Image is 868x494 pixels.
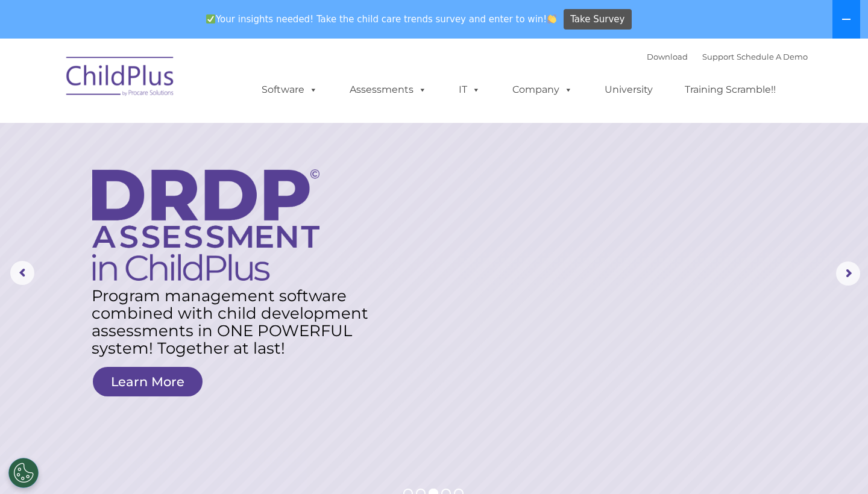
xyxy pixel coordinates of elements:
[60,48,181,108] img: ChildPlus by Procare Solutions
[570,9,624,30] span: Take Survey
[8,458,39,488] button: Cookies Settings
[647,52,808,61] font: |
[92,169,319,281] img: DRDP Assessment in ChildPlus
[647,52,688,61] a: Download
[564,9,632,30] a: Take Survey
[447,78,492,102] a: IT
[206,14,215,23] img: ✅
[168,80,204,89] span: Last name
[673,78,788,102] a: Training Scramble!!
[92,287,370,357] rs-layer: Program management software combined with child development assessments in ONE POWERFUL system! T...
[547,14,556,23] img: 👏
[593,78,665,102] a: University
[201,8,562,31] span: Your insights needed! Take the child care trends survey and enter to win!
[168,129,219,138] span: Phone number
[737,52,808,61] a: Schedule A Demo
[250,78,330,102] a: Software
[338,78,439,102] a: Assessments
[702,52,734,61] a: Support
[93,367,203,396] a: Learn More
[500,78,585,102] a: Company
